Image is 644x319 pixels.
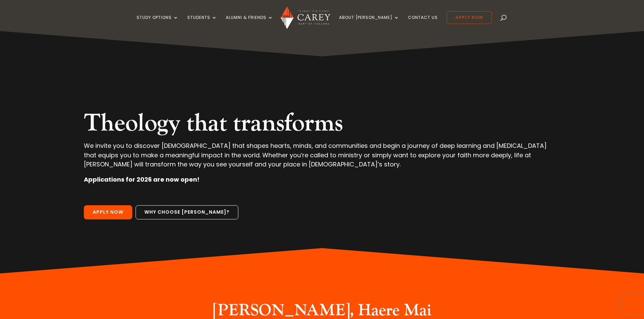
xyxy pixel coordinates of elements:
h2: Theology that transforms [84,109,560,141]
a: Contact Us [408,15,438,31]
img: Carey Baptist College [281,6,330,29]
a: Alumni & Friends [226,15,273,31]
a: Students [187,15,217,31]
a: Study Options [137,15,178,31]
a: Apply Now [84,205,132,219]
a: Why choose [PERSON_NAME]? [136,205,238,219]
a: About [PERSON_NAME] [339,15,399,31]
strong: Applications for 2026 are now open! [84,175,199,184]
p: We invite you to discover [DEMOGRAPHIC_DATA] that shapes hearts, minds, and communities and begin... [84,141,560,175]
a: Apply Now [447,11,492,24]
